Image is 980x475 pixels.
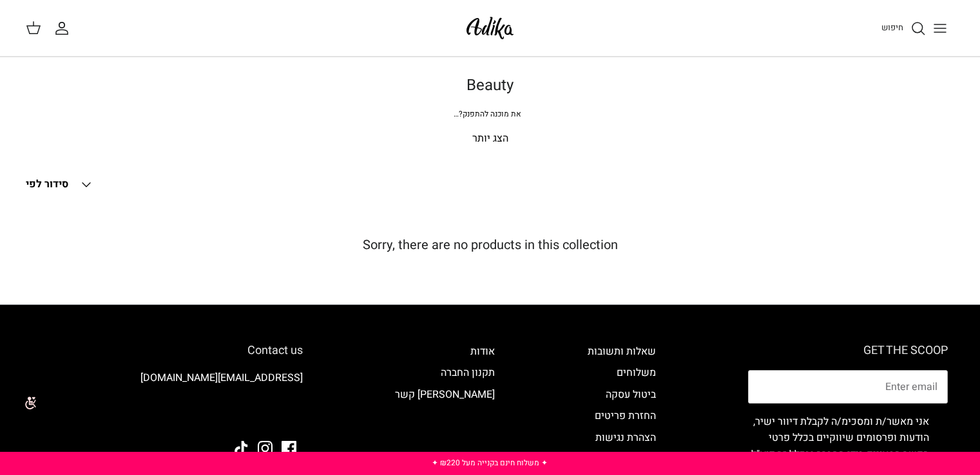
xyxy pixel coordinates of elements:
span: סידור לפי [26,176,68,192]
input: Email [748,370,948,404]
img: accessibility_icon02.svg [10,386,45,421]
a: Facebook [282,441,296,456]
span: את מוכנה להתפנק? [454,108,521,120]
a: אודות [470,344,495,359]
img: Adika IL [267,406,303,423]
a: [PERSON_NAME] קשר [395,387,495,402]
a: תקנון החברה [441,365,495,380]
button: סידור לפי [26,171,94,199]
a: [EMAIL_ADDRESS][DOMAIN_NAME] [140,370,303,386]
p: הצג יותר [39,131,941,147]
h6: Contact us [32,344,303,358]
a: Tiktok [234,441,249,456]
a: ביטול עסקה [606,387,656,402]
h1: Beauty [39,77,941,95]
span: חיפוש [881,21,903,33]
a: חיפוש [881,21,926,36]
h6: GET THE SCOOP [748,344,948,358]
a: Instagram [258,441,273,456]
a: שאלות ותשובות [588,344,656,359]
a: ✦ משלוח חינם בקנייה מעל ₪220 ✦ [432,457,548,469]
a: החזרת פריטים [595,408,656,424]
h5: Sorry, there are no products in this collection [26,237,954,253]
button: Toggle menu [926,14,954,42]
a: הצהרת נגישות [595,430,656,445]
a: החשבון שלי [54,21,75,36]
a: משלוחים [617,365,656,380]
img: Adika IL [463,13,517,43]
